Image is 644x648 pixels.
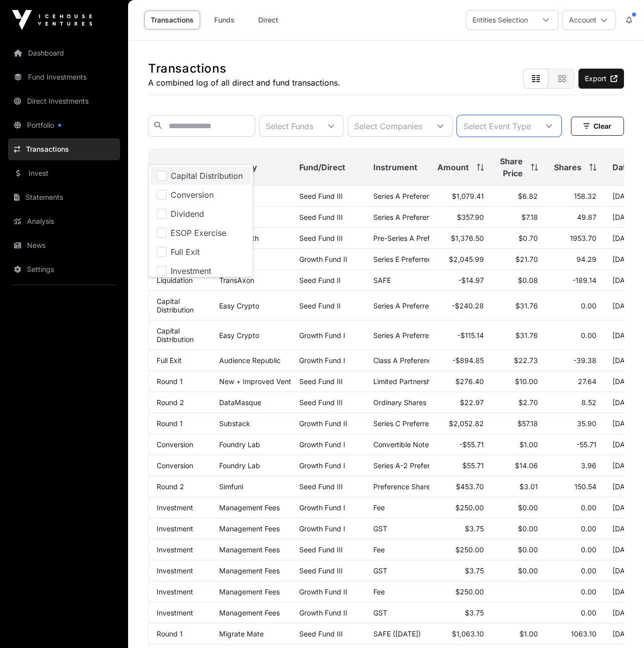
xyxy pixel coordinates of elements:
[219,566,283,575] p: Management Fees
[581,503,596,512] span: 0.00
[373,301,454,310] span: Series A Preferred Share
[157,566,193,575] a: Investment
[151,205,251,223] li: Dividend
[612,161,631,173] span: Date
[429,497,492,518] td: $250.00
[219,503,283,512] p: Management Fees
[373,545,385,554] span: Fee
[429,623,492,644] td: $1,063.10
[518,524,538,533] span: $0.00
[373,587,385,596] span: Fee
[429,207,492,228] td: $357.90
[574,192,596,200] span: 158.32
[429,581,492,602] td: $250.00
[219,356,281,365] a: Audience Republic
[171,172,243,180] span: Capital Distribution
[515,377,538,386] span: $10.00
[299,629,343,638] a: Seed Fund III
[299,440,345,449] a: Growth Fund I
[157,440,193,449] a: Conversion
[12,10,92,30] img: Icehouse Ventures Logo
[519,482,538,491] span: $3.01
[429,392,492,413] td: $22.97
[429,350,492,371] td: -$894.85
[515,301,538,310] span: $31.76
[219,440,260,449] a: Foundry Lab
[515,255,538,263] span: $21.70
[151,186,251,204] li: Conversion
[515,331,538,340] span: $31.76
[299,301,341,310] a: Seed Fund II
[157,161,203,173] span: Transaction
[457,116,537,136] div: Select Event Type
[437,161,469,173] span: Amount
[151,243,251,261] li: Full Exit
[373,356,460,365] span: Class A Preference Shares
[518,566,538,575] span: $0.00
[299,503,345,512] a: Growth Fund I
[299,255,347,263] a: Growth Fund II
[562,10,616,30] button: Account
[171,210,204,218] span: Dividend
[581,461,596,470] span: 3.96
[8,162,120,184] a: Invest
[157,629,183,638] a: Round 1
[518,276,538,284] span: $0.08
[219,419,250,428] a: Substack
[500,155,523,179] span: Share Price
[581,331,596,340] span: 0.00
[429,249,492,270] td: $2,045.99
[578,377,596,386] span: 27.64
[219,629,264,638] a: Migrate Mate
[157,461,193,470] a: Conversion
[8,234,120,256] a: News
[577,213,596,221] span: 49.87
[373,161,417,173] span: Instrument
[219,276,254,284] a: TransAxon
[571,629,596,638] span: 1063.10
[219,461,260,470] a: Foundry Lab
[373,461,462,470] span: Series A-2 Preferred Stock
[219,545,283,554] p: Management Fees
[299,587,347,596] a: Growth Fund II
[576,255,596,263] span: 94.29
[248,11,288,30] a: Direct
[518,545,538,554] span: $0.00
[8,138,120,160] a: Transactions
[148,61,340,77] h1: Transactions
[429,186,492,207] td: $1,079.41
[373,419,454,428] span: Series C Preferred Stock
[149,165,253,434] ul: Option List
[429,476,492,497] td: $453.70
[573,356,596,365] span: -39.38
[299,356,345,365] a: Growth Fund I
[157,297,194,314] a: Capital Distribution
[429,602,492,623] td: $3.75
[219,377,305,386] a: New + Improved Ventures
[157,377,183,386] a: Round 1
[373,255,453,263] span: Series E Preferred Stock
[576,440,596,449] span: -55.71
[515,461,538,470] span: $14.06
[373,192,463,200] span: Series A Preference Shares
[299,608,347,617] a: Growth Fund II
[518,398,538,407] span: $2.70
[429,518,492,539] td: $3.75
[518,234,538,242] span: $0.70
[574,482,596,491] span: 150.54
[518,192,538,200] span: $6.82
[429,560,492,581] td: $3.75
[8,66,120,88] a: Fund Investments
[373,629,421,638] span: SAFE ([DATE])
[348,116,428,136] div: Select Companies
[299,419,347,428] a: Growth Fund II
[8,210,120,232] a: Analysis
[8,186,120,208] a: Statements
[299,524,345,533] a: Growth Fund I
[373,440,459,449] span: Convertible Note ([DATE])
[519,629,538,638] span: $1.00
[219,301,259,310] a: Easy Crypto
[157,327,194,344] a: Capital Distribution
[157,503,193,512] a: Investment
[157,356,182,365] a: Full Exit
